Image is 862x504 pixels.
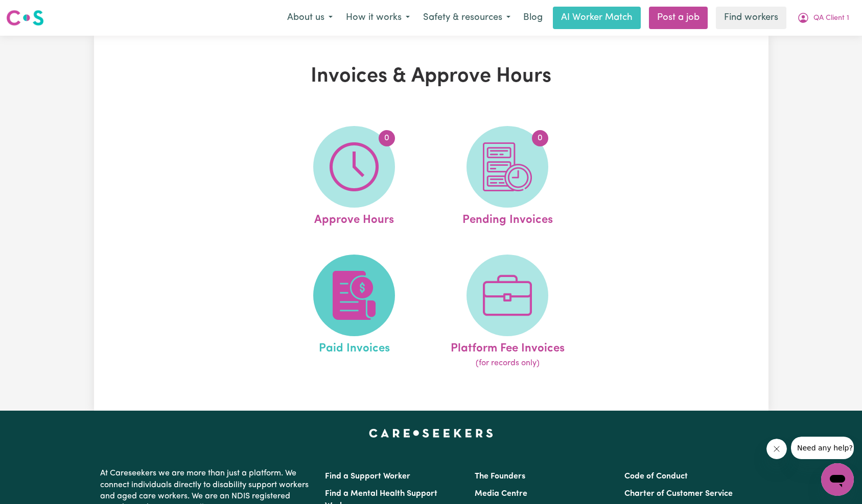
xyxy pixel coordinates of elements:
[369,429,493,437] a: Careseekers home page
[813,13,849,24] span: QA Client 1
[821,463,854,496] iframe: Button to launch messaging window
[416,7,517,29] button: Safety & resources
[6,6,44,30] a: Careseekers logo
[451,336,565,358] span: Platform Fee Invoices
[281,7,339,29] button: About us
[379,130,395,146] span: 0
[213,64,650,89] h1: Invoices & Approve Hours
[791,437,854,459] iframe: Message from company
[319,336,390,358] span: Paid Invoices
[624,472,688,481] a: Code of Conduct
[281,126,428,229] a: Approve Hours
[475,490,527,498] a: Media Centre
[649,7,708,29] a: Post a job
[325,472,410,481] a: Find a Support Worker
[553,7,641,29] a: AI Worker Match
[475,472,525,481] a: The Founders
[281,255,428,370] a: Paid Invoices
[624,490,733,498] a: Charter of Customer Service
[532,130,548,146] span: 0
[716,7,786,29] a: Find workers
[314,208,394,229] span: Approve Hours
[476,357,540,369] span: (for records only)
[434,255,581,370] a: Platform Fee Invoices(for records only)
[517,7,549,29] a: Blog
[6,9,44,27] img: Careseekers logo
[339,7,416,29] button: How it works
[434,126,581,229] a: Pending Invoices
[462,208,553,229] span: Pending Invoices
[766,439,787,459] iframe: Close message
[790,7,856,29] button: My Account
